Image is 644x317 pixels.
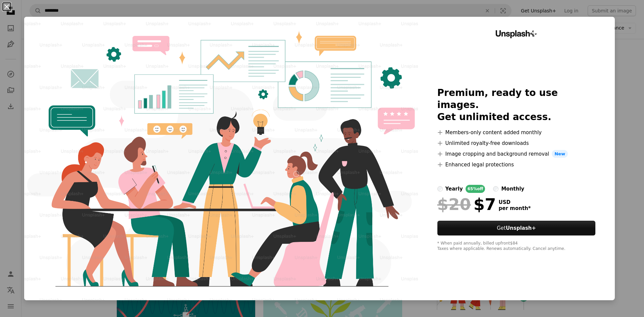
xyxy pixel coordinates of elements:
[437,186,443,192] input: yearly65%off
[499,205,531,211] span: per month *
[501,185,524,193] div: monthly
[437,241,596,252] div: * When paid annually, billed upfront $84 Taxes where applicable. Renews automatically. Cancel any...
[445,185,463,193] div: yearly
[437,87,596,123] h2: Premium, ready to use images. Get unlimited access.
[437,196,496,213] div: $7
[437,196,471,213] span: $20
[437,221,596,235] button: GetUnsplash+
[493,186,498,192] input: monthly
[437,150,596,158] li: Image cropping and background removal
[437,139,596,147] li: Unlimited royalty-free downloads
[499,199,531,205] span: USD
[466,185,485,193] div: 65% off
[552,150,568,158] span: New
[506,225,536,231] strong: Unsplash+
[437,128,596,137] li: Members-only content added monthly
[437,161,596,169] li: Enhanced legal protections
